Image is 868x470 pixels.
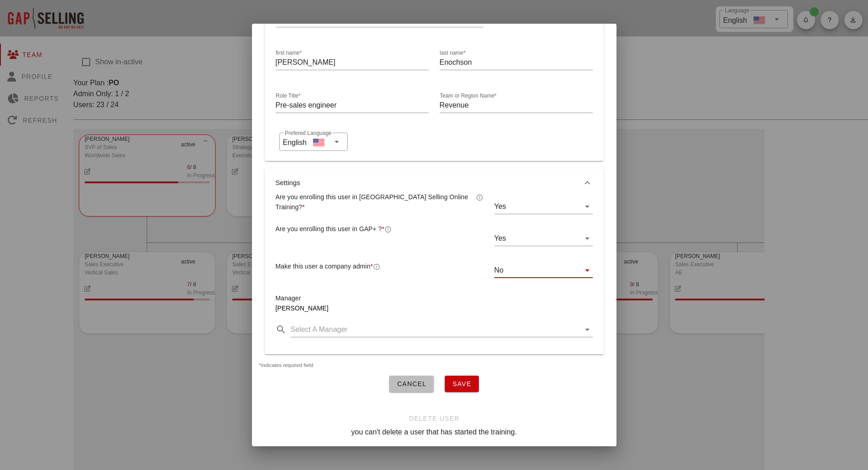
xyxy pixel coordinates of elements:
div: you can't delete a user that has started the training. [252,427,616,438]
div: Yes [494,234,506,243]
label: first name* [276,50,302,57]
small: *indicates required field [259,362,313,368]
div: Yes [494,202,506,211]
button: Cancel [389,376,434,392]
div: Yes [494,231,593,246]
button: Save [445,376,479,392]
div: Are you enrolling this user in GAP+ ? [276,224,385,234]
span: Cancel [396,380,426,387]
span: [PERSON_NAME] [276,305,329,312]
div: No [494,263,593,278]
input: Select A Manager [291,322,580,337]
div: Prefered LanguageEnglish [279,133,348,151]
label: Manager [276,294,301,302]
label: Role Title* [276,93,301,99]
label: Team or Region Name* [440,93,497,99]
div: No [494,266,503,274]
span: Save [452,380,472,387]
div: Make this user a company admin [276,261,373,271]
button: Settings [265,168,604,197]
label: Prefered Language [285,130,332,137]
div: English [283,135,307,148]
div: Yes [494,199,593,214]
div: Are you enrolling this user in [GEOGRAPHIC_DATA] Selling Online Training? [276,192,476,212]
label: last name* [440,50,466,57]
